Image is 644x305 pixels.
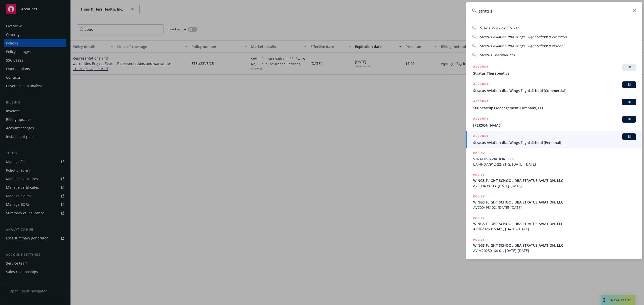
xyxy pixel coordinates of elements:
[466,96,642,113] a: ACCOUNTBI500 Startups Management Company, LLC
[624,65,634,70] span: TR
[473,64,489,70] h5: ACCOUNT
[473,116,489,122] h5: ACCOUNT
[473,194,485,199] h5: POLICY
[466,234,642,256] a: POLICYWINGS FLIGHT SCHOOL DBA STRATUS AVIATION, LLCAVIM20250164-01, [DATE]-[DATE]
[480,25,520,30] span: STRATUS AVIATION, LLC
[480,34,567,39] span: Stratus Aviation dba Wings Flight School (Commerci
[466,2,642,20] input: Search...
[473,162,636,167] span: BA-4N077912-22-91-G, [DATE]-[DATE]
[473,205,636,210] span: AVC00498102, [DATE]-[DATE]
[473,99,489,105] h5: ACCOUNT
[473,105,636,111] span: 500 Startups Management Company, LLC
[466,191,642,213] a: POLICYWINGS FLIGHT SCHOOL DBA STRATUS AVIATION, LLCAVC00498102, [DATE]-[DATE]
[466,131,642,148] a: ACCOUNTBIStratus Aviation dba Wings Flight School (Personal)
[473,248,636,253] span: AVIM20250164-01, [DATE]-[DATE]
[473,140,636,145] span: Stratus Aviation dba Wings Flight School (Personal)
[466,79,642,96] a: ACCOUNTBIStratus Aviation dba Wings Flight School (Commercial)
[473,243,636,248] span: WINGS FLIGHT SCHOOL DBA STRATUS AVIATION, LLC
[473,156,636,162] span: STRATUS AVIATION, LLC
[473,71,636,76] span: Stratus Therapeutics
[473,183,636,188] span: AVC00498103, [DATE]-[DATE]
[473,81,489,87] h5: ACCOUNT
[466,170,642,191] a: POLICYWINGS FLIGHT SCHOOL DBA STRATUS AVIATION, LLCAVC00498103, [DATE]-[DATE]
[480,53,515,57] span: Stratus Therapeutics
[466,213,642,234] a: POLICYWINGS FLIGHT SCHOOL DBA STRATUS AVIATION, LLCAVIM20250163-01, [DATE]-[DATE]
[473,226,636,232] span: AVIM20250163-01, [DATE]-[DATE]
[624,117,634,122] span: BI
[480,43,564,48] span: Stratus Aviation dba Wings Flight School (Personal
[473,88,636,93] span: Stratus Aviation dba Wings Flight School (Commercial)
[473,151,485,156] h5: POLICY
[473,216,485,221] h5: POLICY
[473,172,485,177] h5: POLICY
[466,113,642,131] a: ACCOUNTBI[PERSON_NAME]
[473,133,489,139] h5: ACCOUNT
[624,82,634,87] span: BI
[473,199,636,205] span: WINGS FLIGHT SCHOOL DBA STRATUS AVIATION, LLC
[624,100,634,104] span: BI
[624,134,634,139] span: BI
[473,123,636,128] span: [PERSON_NAME]
[466,61,642,79] a: ACCOUNTTRStratus Therapeutics
[473,237,485,242] h5: POLICY
[473,221,636,226] span: WINGS FLIGHT SCHOOL DBA STRATUS AVIATION, LLC
[473,178,636,183] span: WINGS FLIGHT SCHOOL DBA STRATUS AVIATION, LLC
[466,148,642,170] a: POLICYSTRATUS AVIATION, LLCBA-4N077912-22-91-G, [DATE]-[DATE]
